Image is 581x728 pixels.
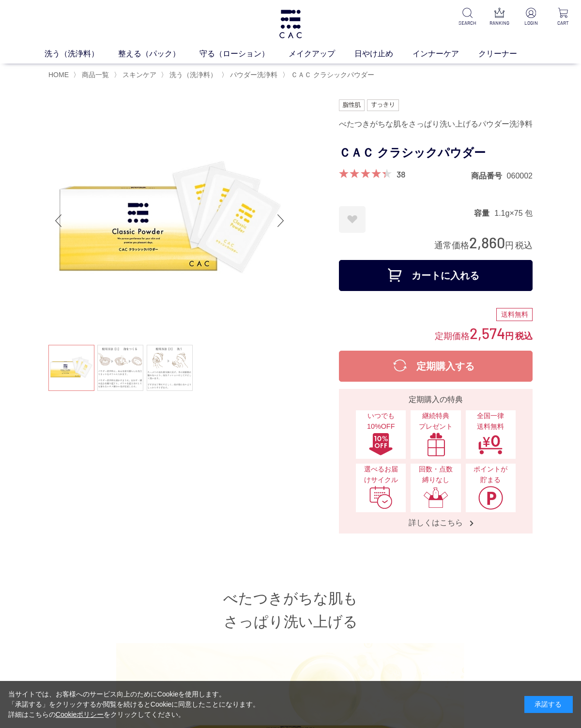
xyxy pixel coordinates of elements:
h2: べたつきがちな肌も さっぱり洗い上げる [48,587,533,633]
a: LOGIN [521,8,541,27]
div: べたつきがちな肌をさっぱり洗い上げるパウダー洗浄料 [339,116,533,132]
a: 洗う（洗浄料） [168,71,217,79]
span: 回数・点数縛りなし [415,464,456,485]
p: SEARCH [457,19,477,27]
button: 定期購入する [339,351,533,382]
img: logo [278,10,303,38]
a: CART [553,8,573,27]
a: 商品一覧 [80,71,109,79]
button: カートに入れる [339,260,533,291]
a: SEARCH [457,8,477,27]
img: すっきり [367,99,399,111]
span: 円 [505,241,514,250]
img: ポイントが貯まる [478,485,503,510]
dd: 060002 [507,171,533,181]
img: いつでも10%OFF [368,432,394,456]
img: 脂性肌 [339,99,365,111]
a: 38 [397,169,405,179]
img: 継続特典プレゼント [423,432,448,456]
a: Cookieポリシー [56,711,104,718]
li: 〉 [114,70,159,80]
a: メイクアップ [289,48,354,60]
a: 日やけ止め [354,48,413,60]
span: ポイントが貯まる [471,464,511,485]
li: 〉 [282,70,377,80]
a: パウダー洗浄料 [228,71,277,79]
span: いつでも10%OFF [361,411,401,432]
a: 整える（パック） [118,48,199,60]
span: ＣＡＣ クラシックパウダー [291,71,374,79]
a: 定期購入の特典 いつでも10%OFFいつでも10%OFF 継続特典プレゼント継続特典プレゼント 全国一律送料無料全国一律送料無料 選べるお届けサイクル選べるお届けサイクル 回数・点数縛りなし回数... [339,389,533,534]
span: 定期価格 [435,330,470,341]
span: 商品一覧 [82,71,109,79]
span: 継続特典 プレゼント [415,411,456,432]
h1: ＣＡＣ クラシックパウダー [339,142,533,164]
div: 送料無料 [496,308,533,322]
li: 〉 [73,70,111,80]
span: 2,574 [470,324,505,342]
a: HOME [48,71,69,79]
img: 選べるお届けサイクル [368,485,394,510]
span: 税込 [515,331,533,341]
a: お気に入りに登録する [339,206,366,233]
span: 全国一律 送料無料 [471,411,511,432]
span: 税込 [515,241,533,250]
span: 2,860 [469,233,505,251]
div: 定期購入の特典 [343,394,529,405]
div: 承諾する [524,696,573,713]
div: 当サイトでは、お客様へのサービス向上のためにCookieを使用します。 「承諾する」をクリックするか閲覧を続けるとCookieに同意したことになります。 詳細はこちらの をクリックしてください。 [8,689,260,720]
span: 通常価格 [434,241,469,250]
span: 選べるお届けサイクル [361,464,401,485]
a: インナーケア [413,48,478,60]
li: 〉 [161,70,219,80]
a: クリーナー [478,48,536,60]
a: 洗う（洗浄料） [45,48,118,60]
li: 〉 [221,70,280,80]
dd: 1.1g×75 包 [494,208,533,218]
img: 全国一律送料無料 [478,432,503,456]
span: 洗う（洗浄料） [169,71,217,79]
a: スキンケア [121,71,156,79]
span: スキンケア [122,71,156,79]
span: 詳しくはこちら [399,518,473,528]
div: Previous slide [48,201,68,240]
p: RANKING [489,19,509,27]
a: RANKING [489,8,509,27]
img: 回数・点数縛りなし [423,485,448,510]
span: パウダー洗浄料 [230,71,277,79]
dt: 商品番号 [471,171,507,181]
p: LOGIN [521,19,541,27]
a: 守る（ローション） [199,48,289,60]
dt: 容量 [474,208,494,218]
a: ＣＡＣ クラシックパウダー [289,71,374,79]
p: CART [553,19,573,27]
span: 円 [505,331,514,341]
div: Next slide [271,201,290,240]
img: ＣＡＣ クラシックパウダー [48,99,290,342]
